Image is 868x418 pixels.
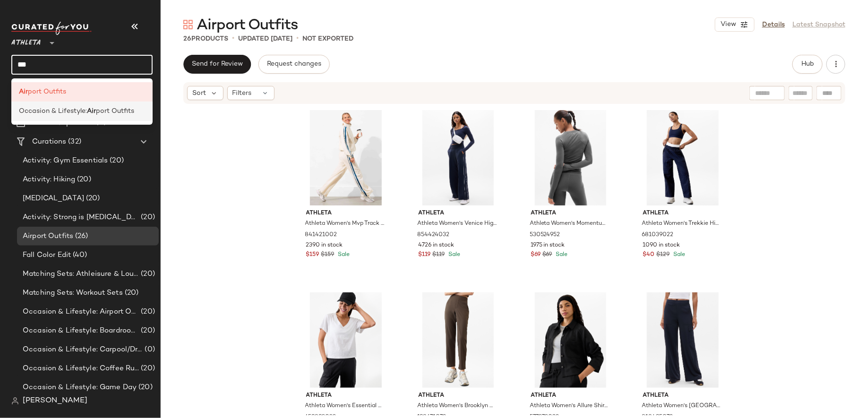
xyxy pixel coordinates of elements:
img: cn59320551.jpg [411,292,506,388]
img: cfy_white_logo.C9jOOHJF.svg [11,22,92,35]
span: Athleta Women's Venice High Rise Track Stripe Wide Leg Pant Navy/Bright White Size XXS [417,220,497,228]
span: $159 [321,251,335,259]
span: Athleta Women's Allure Shirt Jacket Black Tall Size S [530,402,610,410]
span: Activity: Hiking [23,174,75,185]
span: Activity: Strong is [MEDICAL_DATA] [23,212,139,223]
p: Not Exported [302,34,353,44]
span: (20) [139,325,155,336]
span: (0) [143,344,155,355]
button: Send for Review [183,55,251,74]
span: Sale [336,252,350,258]
span: Airport Outfits [197,16,298,35]
span: Athleta [306,392,386,400]
span: Curations [32,136,66,147]
span: Athleta [418,209,498,218]
span: 1975 in stock [531,241,565,250]
span: Request changes [266,60,321,68]
img: svg%3e [183,20,193,29]
span: [MEDICAL_DATA] [23,193,84,204]
span: Athleta [643,209,722,218]
span: $129 [656,251,670,259]
p: updated [DATE] [238,34,292,44]
img: cn59313943.jpg [523,292,618,388]
span: (20) [139,269,155,280]
span: (20) [139,212,155,223]
span: Send for Review [191,60,243,68]
span: • [232,33,234,44]
div: Products [183,34,228,44]
span: • [296,33,299,44]
span: Matching Sets: Workout Sets [23,288,123,299]
span: (20) [139,307,155,317]
span: (20) [123,288,139,299]
button: Hub [792,55,823,74]
span: Occasion & Lifestyle: Airport Outfits [23,307,139,317]
span: Occasion & Lifestyle: Carpool/Drop Off Looks/Mom Moves [23,344,143,355]
img: cn60540362.jpg [411,110,506,205]
span: $119 [432,251,445,259]
img: cn60432478.jpg [299,110,394,205]
span: Athleta [643,392,722,400]
img: cn59314110.jpg [635,110,730,205]
span: Athleta [531,209,610,218]
span: $69 [531,251,541,259]
span: Athleta [418,392,498,400]
span: 26 [183,35,191,43]
img: cn59452914.jpg [299,292,394,388]
span: (20) [139,363,155,374]
span: Occasion & Lifestyle: Game Day [23,382,137,393]
button: View [715,17,755,32]
span: $69 [542,251,552,259]
span: Athleta Women's Mvp Track Jacket Bone Size XXS [305,220,385,228]
img: svg%3e [11,397,19,405]
span: Athleta Women's Momentum Seamless Top Shadow Grey Plus Size 1X [530,220,610,228]
span: View [720,21,736,28]
span: port Outfits [28,87,66,97]
button: Request changes [258,55,329,74]
span: (32) [66,136,81,147]
b: Air [19,87,28,97]
span: Sale [554,252,568,258]
span: Sale [447,252,460,258]
span: (20) [137,382,153,393]
span: (40) [71,250,87,261]
span: Athleta [306,209,386,218]
b: Air [87,106,96,116]
span: [PERSON_NAME] [23,395,87,407]
span: Airport Outfits [23,231,73,242]
span: Athleta Women's Brooklyn Mid Rise Ankle Pant Truffle Tall Size 16 [417,402,497,410]
a: Details [762,20,785,30]
span: Athleta Women's [GEOGRAPHIC_DATA] High Rise Cargo Pant Navy Size 18 [642,402,722,410]
span: $119 [418,251,430,259]
span: Matching Sets: Athleisure & Lounge Sets [23,269,139,280]
span: (26) [73,231,88,242]
span: (20) [75,174,91,185]
span: 2390 in stock [306,241,343,250]
span: Occasion & Lifestyle: [19,106,87,116]
span: $159 [306,251,319,259]
span: 530524952 [530,231,560,239]
span: Athleta Women's Trekkie High Rise Parachute Pant Navy Tall Size XS [642,220,722,228]
span: Athleta [11,32,41,49]
span: Occasion & Lifestyle: Boardroom to Barre [23,325,139,336]
span: Filters [232,88,252,98]
img: cn60241262.jpg [635,292,730,388]
span: 854424032 [417,231,449,239]
span: 4726 in stock [418,241,454,250]
span: Athleta [531,392,610,400]
img: cn60305264.jpg [523,110,618,205]
span: port Outfits [96,106,134,116]
span: $40 [643,251,654,259]
span: Sale [671,252,685,258]
span: Hub [801,60,814,68]
span: (20) [108,155,124,166]
span: 681039022 [642,231,673,239]
span: Activity: Gym Essentials [23,155,108,166]
span: 841421002 [305,231,337,239]
span: Sort [192,88,206,98]
span: Athleta Women's Essential Slub V-Neck Tee Bright White Size M [305,402,385,410]
span: 1090 in stock [643,241,680,250]
span: Occasion & Lifestyle: Coffee Run [23,363,139,374]
span: Fall Color Edit [23,250,71,261]
span: (20) [84,193,100,204]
